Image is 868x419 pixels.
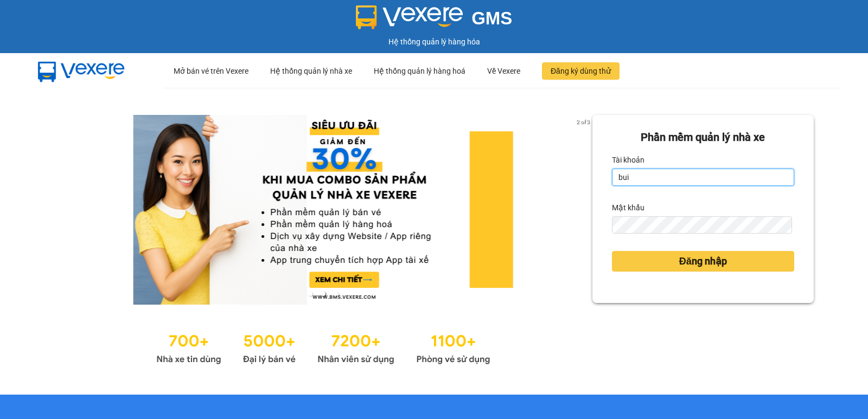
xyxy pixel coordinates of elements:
img: mbUUG5Q.png [27,53,136,89]
div: Hệ thống quản lý hàng hoá [374,54,465,88]
span: Đăng nhập [679,254,727,269]
label: Mật khẩu [612,199,644,216]
li: slide item 3 [334,292,339,296]
button: next slide / item [577,115,592,305]
p: 2 of 3 [573,115,592,129]
div: Phần mềm quản lý nhà xe [612,129,794,146]
div: Hệ thống quản lý nhà xe [270,54,352,88]
li: slide item 1 [308,292,312,296]
span: Đăng ký dùng thử [551,65,611,77]
button: Đăng nhập [612,251,794,272]
li: slide item 2 [321,292,325,296]
button: Đăng ký dùng thử [542,62,620,80]
input: Tài khoản [612,169,794,186]
img: Statistics.png [156,326,490,368]
div: Về Vexere [487,54,520,88]
span: GMS [471,8,512,28]
label: Tài khoản [612,151,644,169]
img: logo 2 [356,5,463,29]
input: Mật khẩu [612,216,792,234]
div: Hệ thống quản lý hàng hóa [3,36,865,48]
a: GMS [356,16,513,25]
div: Mở bán vé trên Vexere [174,54,248,88]
button: previous slide / item [54,115,69,305]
